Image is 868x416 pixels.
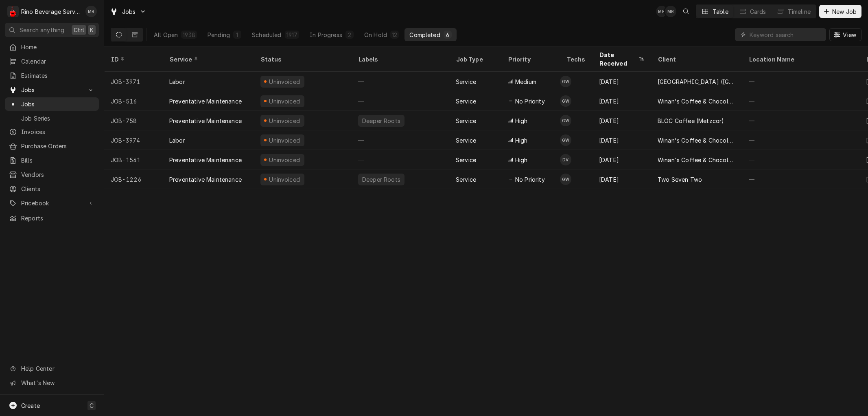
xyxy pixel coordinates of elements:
span: New Job [831,7,858,16]
div: JOB-1541 [104,150,163,169]
span: Calendar [21,57,95,66]
div: MR [656,6,667,17]
div: — [742,72,859,91]
div: Graham Wick's Avatar [560,134,571,146]
input: Keyword search [750,28,822,41]
button: Search anythingCtrlK [5,23,99,37]
div: Melissa Rinehart's Avatar [656,6,667,17]
a: Go to Jobs [107,5,150,18]
a: Estimates [5,69,99,82]
div: Deeper Roots [361,117,401,125]
div: Uninvoiced [268,156,301,164]
div: Melissa Rinehart's Avatar [665,6,676,17]
div: GW [560,174,571,185]
div: GW [560,134,571,146]
div: Winan's Coffee & Chocolate (Limestone [GEOGRAPHIC_DATA]) [658,136,736,145]
div: Completed [409,31,440,39]
div: — [352,130,449,150]
span: Reports [21,214,95,222]
span: Jobs [21,100,95,108]
button: View [829,28,861,41]
div: — [352,91,449,111]
button: Open search [680,5,693,18]
div: 6 [445,31,450,39]
div: — [742,91,859,111]
div: Location Name [749,55,851,64]
span: Job Series [21,114,95,123]
div: Uninvoiced [268,136,301,145]
span: No Priority [515,97,545,106]
div: Winan's Coffee & Chocolate (Limestone [GEOGRAPHIC_DATA]) [658,97,736,106]
div: GW [560,95,571,107]
div: [DATE] [593,72,651,91]
div: — [352,72,449,91]
div: 12 [392,31,397,39]
div: Service [456,117,476,125]
div: GW [560,76,571,87]
div: Graham Wick's Avatar [560,174,571,185]
div: Labels [358,55,443,64]
div: Labor [169,136,185,145]
span: C [90,401,94,410]
span: Vendors [21,170,95,179]
div: Job Type [456,55,495,64]
div: Service [456,136,476,145]
div: — [742,169,859,189]
div: Service [456,156,476,164]
div: Dane Vagedes's Avatar [560,154,571,165]
div: [DATE] [593,91,651,111]
div: Service [169,55,246,64]
div: DV [560,154,571,165]
div: Uninvoiced [268,77,301,86]
div: JOB-3974 [104,130,163,150]
div: Uninvoiced [268,97,301,106]
div: MR [665,6,676,17]
span: K [90,26,94,34]
div: [DATE] [593,111,651,130]
a: Home [5,40,99,54]
div: MR [85,6,97,17]
span: Home [21,43,95,51]
span: Jobs [122,7,136,16]
div: Preventative Maintenance [169,97,242,106]
div: Service [456,175,476,184]
span: View [841,31,858,39]
div: 1 [235,31,240,39]
div: [DATE] [593,150,651,169]
a: Purchase Orders [5,139,99,153]
a: Go to Jobs [5,83,99,97]
div: [DATE] [593,169,651,189]
span: What's New [21,379,94,387]
div: Service [456,77,476,86]
div: Scheduled [252,31,281,39]
div: In Progress [310,31,342,39]
div: Table [713,7,728,16]
span: Medium [515,77,536,86]
a: Reports [5,211,99,225]
div: Date Received [599,51,636,68]
span: Ctrl [74,26,84,34]
div: Preventative Maintenance [169,156,242,164]
span: Purchase Orders [21,142,95,150]
div: Graham Wick's Avatar [560,115,571,126]
div: 2 [347,31,352,39]
div: JOB-1226 [104,169,163,189]
div: 1917 [286,31,298,39]
span: No Priority [515,175,545,184]
a: Vendors [5,168,99,181]
div: ID [111,55,155,64]
div: JOB-3971 [104,72,163,91]
a: Job Series [5,112,99,125]
span: Create [21,402,40,409]
div: Status [260,55,343,64]
div: GW [560,115,571,126]
div: [DATE] [593,130,651,150]
div: — [742,130,859,150]
div: JOB-758 [104,111,163,130]
div: Rino Beverage Service's Avatar [7,6,19,17]
div: [GEOGRAPHIC_DATA] ([GEOGRAPHIC_DATA]) [658,77,736,86]
div: JOB-516 [104,91,163,111]
div: — [742,150,859,169]
div: Preventative Maintenance [169,175,242,184]
div: All Open [154,31,178,39]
